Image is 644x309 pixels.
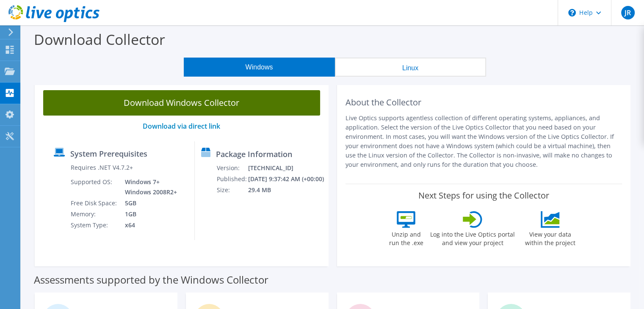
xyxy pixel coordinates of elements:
td: System Type: [70,220,119,231]
label: Download Collector [34,30,165,49]
button: Linux [335,58,486,77]
label: Assessments supported by the Windows Collector [34,276,268,284]
p: Live Optics supports agentless collection of different operating systems, appliances, and applica... [345,113,622,169]
label: System Prerequisites [70,149,147,158]
label: Package Information [216,150,292,158]
button: Windows [184,58,335,77]
label: Log into the Live Optics portal and view your project [430,228,515,247]
span: JR [621,6,635,19]
svg: \n [568,9,576,17]
label: Next Steps for using the Collector [418,190,549,201]
td: 29.4 MB [248,185,325,196]
a: Download Windows Collector [43,90,320,116]
td: Windows 7+ Windows 2008R2+ [119,177,179,198]
a: Download via direct link [143,121,220,131]
td: x64 [119,220,179,231]
td: Supported OS: [70,177,119,198]
td: Version: [216,163,247,174]
label: View your data within the project [520,228,580,247]
td: 1GB [119,209,179,220]
td: [TECHNICAL_ID] [248,163,325,174]
td: [DATE] 9:37:42 AM (+00:00) [248,174,325,185]
h2: About the Collector [345,97,622,108]
td: Free Disk Space: [70,198,119,209]
td: Size: [216,185,247,196]
td: 5GB [119,198,179,209]
label: Unzip and run the .exe [387,228,426,247]
label: Requires .NET V4.7.2+ [71,163,133,172]
td: Published: [216,174,247,185]
td: Memory: [70,209,119,220]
